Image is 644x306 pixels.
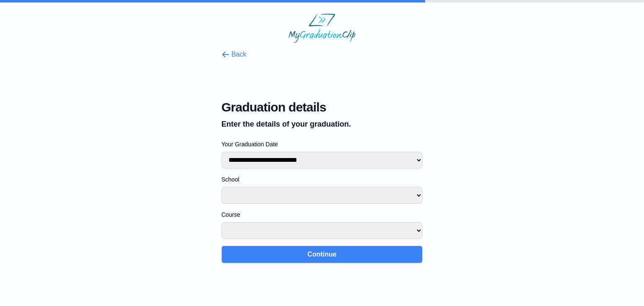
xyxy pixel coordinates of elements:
[221,49,247,60] button: Back
[221,175,423,184] label: School
[221,140,423,148] label: Your Graduation Date
[221,118,423,130] p: Enter the details of your graduation.
[221,246,423,263] button: Continue
[288,13,356,43] img: MyGraduationClip
[221,100,423,115] span: Graduation details
[221,210,423,219] label: Course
